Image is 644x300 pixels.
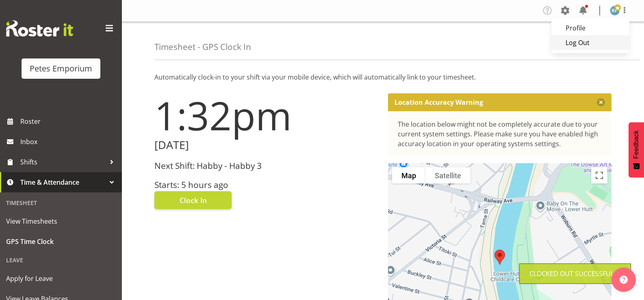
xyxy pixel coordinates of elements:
button: Show satellite imagery [425,167,471,183]
div: The location below might not be completely accurate due to your current system settings. Please m... [398,119,602,149]
p: Location Accuracy Warning [395,98,483,106]
span: Roster [20,115,118,127]
div: Clocked out Successfully [529,269,621,278]
span: Feedback [633,130,640,159]
img: Rosterit website logo [6,20,73,37]
img: help-xxl-2.png [620,276,628,284]
a: Profile [551,21,629,35]
button: Feedback - Show survey [629,122,644,177]
a: Log Out [551,35,629,50]
a: Apply for Leave [2,268,120,289]
button: Clock In [154,191,232,209]
button: Toggle fullscreen view [591,167,607,183]
span: Clock In [180,195,207,205]
div: Timesheet [2,194,120,211]
img: reina-puketapu721.jpg [610,6,620,15]
span: Apply for Leave [6,272,116,285]
span: GPS Time Clock [6,235,116,248]
h1: 1:32pm [154,93,378,137]
p: Automatically clock-in to your shift via your mobile device, which will automatically link to you... [154,72,611,82]
span: View Timesheets [6,215,116,227]
h3: Next Shift: Habby - Habby 3 [154,161,378,171]
span: Shifts [20,156,106,168]
span: Time & Attendance [20,176,106,188]
div: Petes Emporium [30,63,92,75]
a: GPS Time Clock [2,231,120,252]
span: Inbox [20,136,118,148]
a: View Timesheets [2,211,120,231]
div: Leave [2,252,120,268]
h4: Timesheet - GPS Clock In [154,42,251,52]
button: Close message [597,98,605,106]
h2: [DATE] [154,139,378,151]
h3: Starts: 5 hours ago [154,180,378,190]
button: Show street map [392,167,425,183]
